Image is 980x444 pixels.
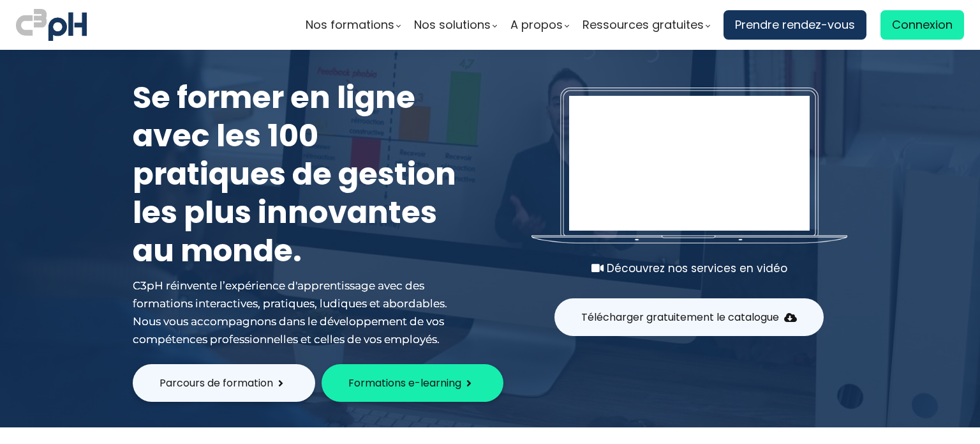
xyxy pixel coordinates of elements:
[16,6,87,43] img: logo C3PH
[306,15,394,34] span: Nos formations
[160,375,273,391] span: Parcours de formation
[414,15,491,34] span: Nos solutions
[133,364,315,402] button: Parcours de formation
[892,15,953,34] span: Connexion
[583,15,704,34] span: Ressources gratuites
[735,15,855,34] span: Prendre rendez-vous
[348,375,461,391] span: Formations e-learning
[510,15,563,34] span: A propos
[133,277,464,348] div: C3pH réinvente l’expérience d'apprentissage avec des formations interactives, pratiques, ludiques...
[531,259,847,277] div: Découvrez nos services en vidéo
[880,10,964,40] a: Connexion
[133,79,464,270] h1: Se former en ligne avec les 100 pratiques de gestion les plus innovantes au monde.
[724,10,866,40] a: Prendre rendez-vous
[554,298,824,336] button: Télécharger gratuitement le catalogue
[581,309,779,325] span: Télécharger gratuitement le catalogue
[322,364,503,402] button: Formations e-learning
